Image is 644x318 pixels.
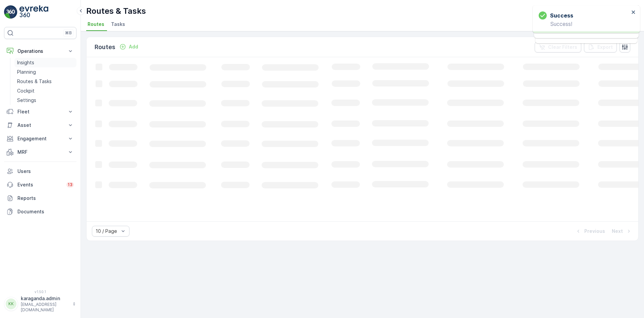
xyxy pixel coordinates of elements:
p: Next [612,228,623,235]
p: Insights [17,59,34,66]
span: v 1.50.1 [4,290,76,294]
button: Operations [4,44,76,58]
p: Routes & Tasks [86,6,146,16]
p: Settings [17,97,36,104]
p: Asset [17,122,63,129]
a: Planning [14,67,76,77]
p: MRF [17,149,63,155]
span: Routes [88,21,104,28]
p: Planning [17,69,36,75]
p: ⌘B [65,30,72,36]
p: Previous [584,228,605,235]
p: Success! [539,21,629,27]
span: Tasks [111,21,125,28]
p: karaganda.admin [21,295,69,302]
p: Add [129,43,138,50]
a: Cockpit [14,86,76,96]
button: close [631,9,636,16]
a: Events13 [4,178,76,191]
img: logo_light-DOdMpM7g.png [19,5,48,19]
div: KK [6,298,16,309]
button: Engagement [4,132,76,145]
a: Insights [14,58,76,67]
p: Export [597,44,613,50]
button: Clear Filters [535,42,581,52]
p: Users [17,168,74,175]
button: Previous [574,227,606,235]
h3: Success [550,11,573,20]
p: Documents [17,208,74,215]
a: Documents [4,205,76,218]
img: logo [4,5,17,19]
button: Fleet [4,105,76,118]
button: KKkaraganda.admin[EMAIL_ADDRESS][DOMAIN_NAME] [4,295,76,313]
p: 13 [68,182,72,187]
a: Reports [4,191,76,205]
button: Asset [4,118,76,132]
p: Routes [95,42,115,52]
button: Export [584,42,617,52]
button: Add [117,43,141,51]
p: [EMAIL_ADDRESS][DOMAIN_NAME] [21,302,69,313]
p: Fleet [17,108,63,115]
p: Cockpit [17,87,35,94]
button: MRF [4,145,76,159]
a: Users [4,165,76,178]
p: Routes & Tasks [17,78,52,85]
a: Routes & Tasks [14,77,76,86]
p: Operations [17,48,63,55]
p: Reports [17,195,74,202]
p: Clear Filters [548,44,577,50]
p: Events [17,181,62,188]
p: Engagement [17,135,63,142]
button: Next [611,227,633,235]
a: Settings [14,96,76,105]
